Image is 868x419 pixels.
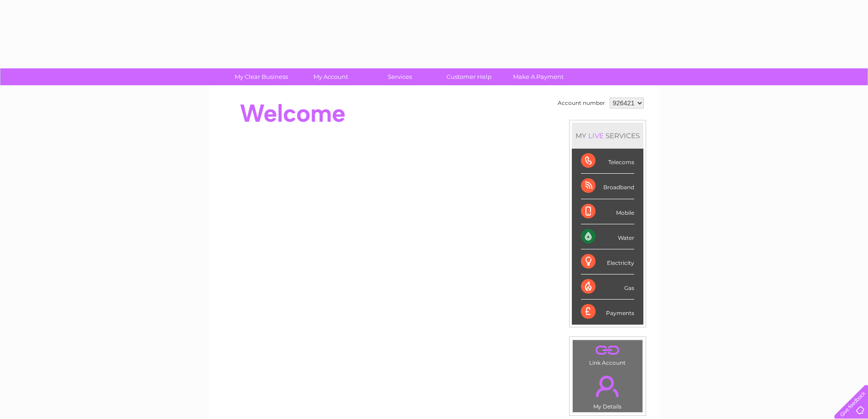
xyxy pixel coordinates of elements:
[431,68,507,85] a: Customer Help
[501,68,576,85] a: Make A Payment
[586,131,606,140] div: LIVE
[581,224,634,249] div: Water
[555,95,607,111] td: Account number
[581,274,634,300] div: Gas
[581,300,634,324] div: Payments
[575,342,640,358] a: .
[572,368,643,413] td: My Details
[293,68,368,85] a: My Account
[581,174,634,199] div: Broadband
[362,68,437,85] a: Services
[572,123,643,149] div: MY SERVICES
[581,249,634,274] div: Electricity
[224,68,299,85] a: My Clear Business
[581,199,634,224] div: Mobile
[581,149,634,174] div: Telecoms
[575,370,640,402] a: .
[572,340,643,368] td: Link Account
